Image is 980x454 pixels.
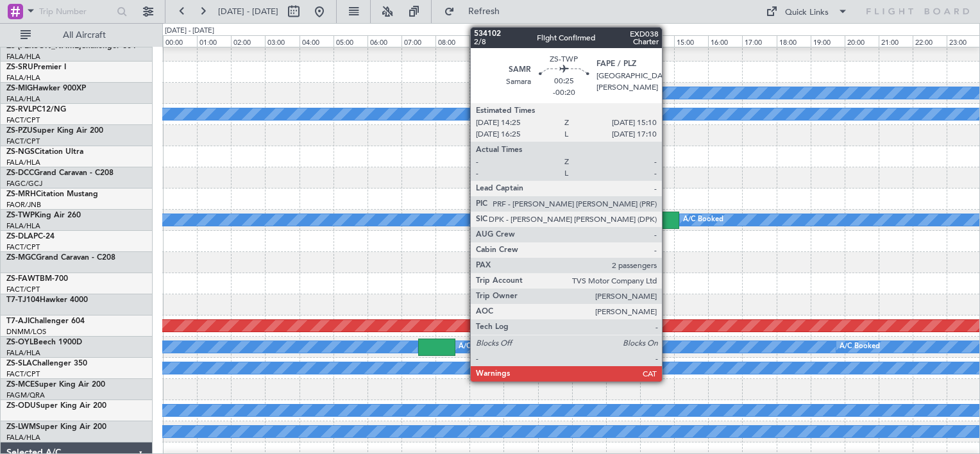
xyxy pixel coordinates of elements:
[606,35,640,47] div: 13:00
[811,35,845,47] div: 19:00
[6,148,83,156] a: ZS-NGSCitation Ultra
[6,127,103,135] a: ZS-PZUSuper King Air 200
[6,254,36,262] span: ZS-MGC
[6,63,33,71] span: ZS-SRU
[683,210,723,230] div: A/C Booked
[6,327,46,337] a: DNMM/LOS
[469,35,503,47] div: 09:00
[840,337,880,357] div: A/C Booked
[6,423,106,431] a: ZS-LWMSuper King Air 200
[6,148,35,156] span: ZS-NGS
[197,35,231,47] div: 01:00
[6,200,41,210] a: FAOR/JNB
[6,212,35,219] span: ZS-TWP
[6,190,98,198] a: ZS-MRHCitation Mustang
[913,35,947,47] div: 22:00
[640,35,674,47] div: 14:00
[334,35,367,47] div: 05:00
[6,254,115,262] a: ZS-MGCGrand Caravan - C208
[33,31,135,40] span: All Aircraft
[6,296,40,304] span: T7-TJ104
[6,317,30,325] span: T7-AJI
[165,26,214,37] div: [DATE] - [DATE]
[6,106,66,113] a: ZS-RVLPC12/NG
[163,35,197,47] div: 00:00
[457,7,511,16] span: Refresh
[6,169,114,177] a: ZS-DCCGrand Caravan - C208
[845,35,879,47] div: 20:00
[6,115,40,125] a: FACT/CPT
[879,35,913,47] div: 21:00
[6,63,66,71] a: ZS-SRUPremier I
[6,433,40,442] a: FALA/HLA
[438,1,515,22] button: Refresh
[512,83,553,103] div: A/C Booked
[6,296,88,304] a: T7-TJ104Hawker 4000
[6,137,40,146] a: FACT/CPT
[6,391,45,400] a: FAGM/QRA
[6,339,82,346] a: ZS-OYLBeech 1900D
[6,381,105,389] a: ZS-MCESuper King Air 200
[14,25,139,46] button: All Aircraft
[6,85,86,92] a: ZS-MIGHawker 900XP
[6,106,32,113] span: ZS-RVL
[435,35,469,47] div: 08:00
[6,381,35,389] span: ZS-MCE
[6,179,42,189] a: FAGC/GCJ
[6,127,33,135] span: ZS-PZU
[6,369,40,379] a: FACT/CPT
[6,52,40,62] a: FALA/HLA
[6,285,40,294] a: FACT/CPT
[6,348,40,358] a: FALA/HLA
[231,35,265,47] div: 02:00
[708,35,742,47] div: 16:00
[777,35,811,47] div: 18:00
[6,233,55,240] a: ZS-DLAPC-24
[538,35,572,47] div: 11:00
[6,275,35,283] span: ZS-FAW
[6,169,34,177] span: ZS-DCC
[6,275,68,283] a: ZS-FAWTBM-700
[6,402,36,410] span: ZS-ODU
[6,317,85,325] a: T7-AJIChallenger 604
[6,242,40,252] a: FACT/CPT
[759,1,854,22] button: Quick Links
[300,35,334,47] div: 04:00
[401,35,435,47] div: 07:00
[742,35,776,47] div: 17:00
[6,402,106,410] a: ZS-ODUSuper King Air 200
[218,6,278,17] span: [DATE] - [DATE]
[503,35,537,47] div: 10:00
[39,2,113,21] input: Trip Number
[6,85,33,92] span: ZS-MIG
[459,337,499,357] div: A/C Booked
[6,233,33,240] span: ZS-DLA
[6,158,40,167] a: FALA/HLA
[6,360,32,367] span: ZS-SLA
[6,73,40,83] a: FALA/HLA
[6,212,81,219] a: ZS-TWPKing Air 260
[367,35,401,47] div: 06:00
[6,339,33,346] span: ZS-OYL
[265,35,299,47] div: 03:00
[6,94,40,104] a: FALA/HLA
[674,35,708,47] div: 15:00
[6,221,40,231] a: FALA/HLA
[6,190,36,198] span: ZS-MRH
[572,35,606,47] div: 12:00
[785,6,829,19] div: Quick Links
[6,360,87,367] a: ZS-SLAChallenger 350
[6,423,36,431] span: ZS-LWM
